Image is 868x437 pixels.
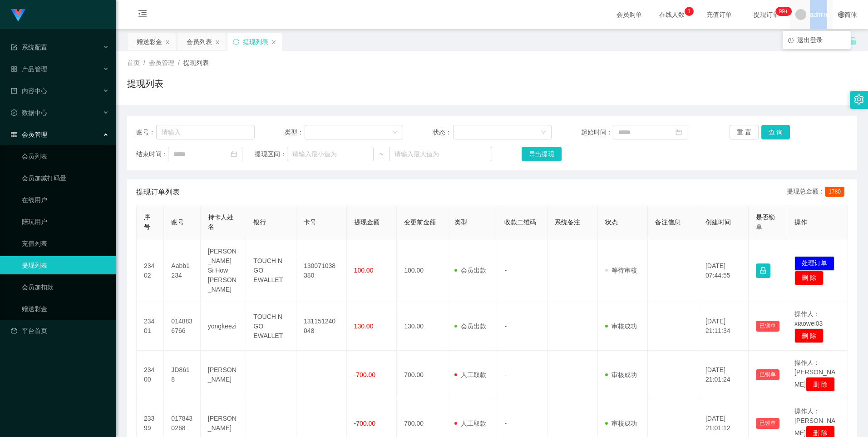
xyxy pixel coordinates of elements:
[397,302,447,351] td: 130.00
[11,131,47,138] span: 会员管理
[581,128,613,137] span: 起始时间：
[756,418,779,429] button: 已锁单
[253,218,266,226] span: 银行
[201,239,247,302] td: [PERSON_NAME] Si How [PERSON_NAME]
[797,36,823,44] span: 退出登录
[11,109,17,116] i: 图标: check-circle-o
[794,359,835,388] span: 操作人：[PERSON_NAME]
[454,267,486,274] span: 会员出款
[354,323,374,330] span: 130.00
[756,214,775,230] span: 是否锁单
[605,218,618,226] span: 状态
[178,59,180,66] span: /
[22,169,109,187] a: 会员加减打码量
[304,218,316,226] span: 卡号
[454,420,486,427] span: 人工取款
[165,40,170,45] i: 图标: close
[676,129,682,135] i: 图标: calendar
[246,302,296,351] td: TOUCH N GO EWALLET
[756,263,770,278] button: 图标: lock
[233,39,239,45] i: 图标: sync
[698,239,749,302] td: [DATE] 07:44:55
[761,125,790,139] button: 查 询
[354,218,380,226] span: 提现金额
[201,351,247,399] td: [PERSON_NAME]
[22,278,109,296] a: 会员加扣款
[838,11,844,18] i: 图标: global
[11,322,109,340] a: 图标: dashboard平台首页
[149,59,174,66] span: 会员管理
[137,33,162,50] div: 赠送彩金
[183,59,209,66] span: 提现列表
[404,218,436,226] span: 变更前金额
[504,218,536,226] span: 收款二维码
[22,213,109,231] a: 陪玩用户
[22,256,109,274] a: 提现列表
[698,302,749,351] td: [DATE] 21:11:34
[749,11,784,18] span: 提现订单
[374,149,389,159] span: ~
[255,149,286,159] span: 提现区间：
[392,129,398,136] i: 图标: down
[454,323,486,330] span: 会员出款
[354,420,375,427] span: -700.00
[854,94,864,104] i: 图标: setting
[137,302,164,351] td: 23401
[136,149,168,159] span: 结束时间：
[705,218,731,226] span: 创建时间
[164,351,200,399] td: JD8618
[187,33,212,50] div: 会员列表
[143,59,145,66] span: /
[655,11,689,18] span: 在线人数
[137,351,164,399] td: 23400
[285,128,305,137] span: 类型：
[454,371,486,378] span: 人工取款
[756,369,779,380] button: 已锁单
[11,66,17,72] i: 图标: appstore-o
[208,214,233,230] span: 持卡人姓名
[243,33,268,50] div: 提现列表
[11,9,25,22] img: logo.9652507e.png
[156,125,255,139] input: 请输入
[127,77,163,90] h1: 提现列表
[354,371,375,378] span: -700.00
[11,87,47,94] span: 内容中心
[605,323,637,330] span: 审核成功
[287,147,374,161] input: 请输入最小值为
[504,323,507,330] span: -
[555,218,580,226] span: 系统备注
[22,147,109,165] a: 会员列表
[787,187,848,198] div: 提现总金额：
[22,191,109,209] a: 在线用户
[136,128,156,137] span: 账号：
[246,239,296,302] td: TOUCH N GO EWALLET
[504,420,507,427] span: -
[849,37,857,45] i: 图标: unlock
[11,65,47,73] span: 产品管理
[397,239,447,302] td: 100.00
[11,88,17,94] i: 图标: profile
[354,267,374,274] span: 100.00
[271,40,276,45] i: 图标: close
[806,377,835,392] button: 删 除
[504,371,507,378] span: -
[22,300,109,318] a: 赠送彩金
[605,371,637,378] span: 审核成功
[794,407,835,437] span: 操作人：[PERSON_NAME]
[688,7,691,16] p: 1
[296,239,347,302] td: 130071038380
[144,214,150,230] span: 序号
[605,420,637,427] span: 审核成功
[454,218,467,226] span: 类型
[215,40,220,45] i: 图标: close
[605,267,637,274] span: 等待审核
[11,109,47,116] span: 数据中心
[201,302,247,351] td: yongkeezi
[775,7,792,16] sup: 1216
[22,234,109,253] a: 充值列表
[164,302,200,351] td: 0148836766
[397,351,447,399] td: 700.00
[522,147,562,161] button: 导出提现
[794,310,823,327] span: 操作人：xiaowei03
[11,131,17,138] i: 图标: table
